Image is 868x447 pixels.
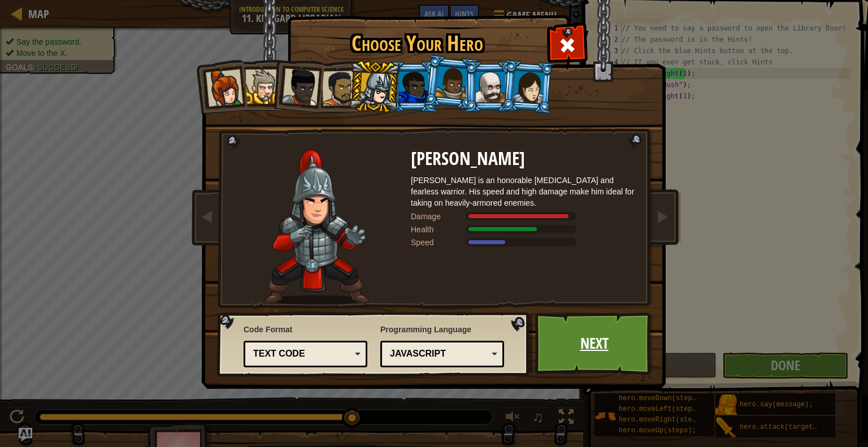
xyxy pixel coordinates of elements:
li: Alejandro the Duelist [310,60,362,113]
a: Next [535,313,653,375]
span: Programming Language [380,324,504,335]
li: Illia Shieldsmith [501,59,555,114]
span: Code Format [244,324,367,335]
div: Deals 180% of listed Warrior weapon damage. [411,211,637,222]
div: [PERSON_NAME] is an honorable [MEDICAL_DATA] and fearless warrior. His speed and high damage make... [411,175,637,209]
img: samurai.pose.png [263,149,369,305]
div: Gains 71% of listed Warrior armor health. [411,224,637,235]
div: JavaScript [390,348,488,361]
div: Health [411,224,467,235]
li: Hattori Hanzō [348,60,401,114]
li: Arryn Stonewall [423,54,479,111]
li: Sir Tharin Thunderfist [233,59,284,111]
h1: Choose Your Hero [290,32,544,55]
li: Okar Stompfoot [464,61,515,112]
div: Text code [253,348,351,361]
li: Lady Ida Justheart [270,57,325,112]
div: Speed [411,237,467,248]
div: Damage [411,211,467,222]
h2: [PERSON_NAME] [411,149,637,169]
li: Captain Anya Weston [193,59,248,114]
img: language-selector-background.png [217,313,532,377]
div: Moves at 8 meters per second. [411,237,637,248]
li: Gordon the Stalwart [387,61,438,112]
